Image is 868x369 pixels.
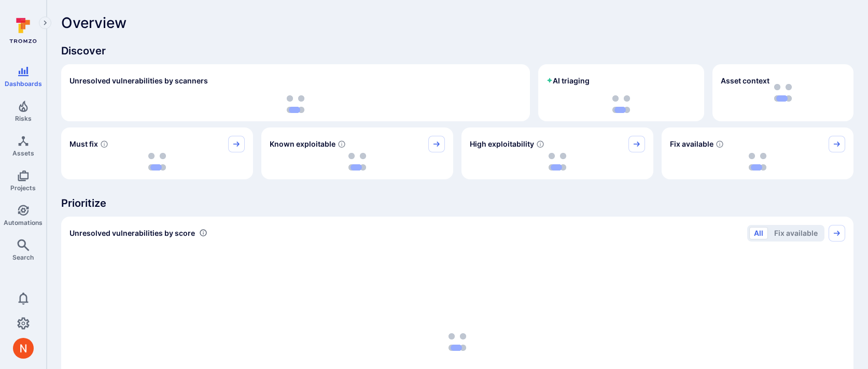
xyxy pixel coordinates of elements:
i: Expand navigation menu [41,19,49,27]
span: Assets [12,149,34,157]
span: Known exploitable [270,139,335,149]
img: Loading... [549,153,566,171]
span: Prioritize [61,196,853,210]
div: loading spinner [547,95,696,113]
span: Discover [61,44,853,58]
img: ACg8ocIprwjrgDQnDsNSk9Ghn5p5-B8DpAKWoJ5Gi9syOE4K59tr4Q=s96-c [13,338,34,359]
div: Fix available [662,127,853,179]
div: Must fix [61,127,253,179]
span: Automations [4,219,43,226]
div: Number of vulnerabilities in status 'Open' 'Triaged' and 'In process' grouped by score [199,228,207,238]
button: Fix available [769,227,822,239]
h2: AI triaging [547,76,590,86]
img: Loading... [449,333,466,351]
svg: EPSS score ≥ 0.7 [536,140,544,148]
img: Loading... [287,95,304,113]
div: loading spinner [69,152,245,171]
span: Dashboards [5,80,42,88]
span: Fix available [670,139,713,149]
img: Loading... [148,153,166,171]
span: Unresolved vulnerabilities by score [69,228,195,238]
div: loading spinner [270,152,445,171]
img: Loading... [612,95,630,113]
img: Loading... [749,153,766,171]
h2: Unresolved vulnerabilities by scanners [69,76,208,86]
span: Asset context [721,76,769,86]
button: All [749,227,768,239]
div: loading spinner [670,152,845,171]
svg: Risk score >=40 , missed SLA [100,140,108,148]
span: Risks [15,115,32,122]
span: Overview [61,15,127,31]
span: High exploitability [470,139,534,149]
div: High exploitability [461,127,653,179]
div: loading spinner [69,95,522,113]
span: Must fix [69,139,98,149]
div: loading spinner [470,152,645,171]
svg: Vulnerabilities with fix available [716,140,724,148]
button: Expand navigation menu [39,17,51,29]
img: Loading... [348,153,366,171]
div: Known exploitable [261,127,453,179]
div: Neeren Patki [13,338,34,359]
span: Search [12,253,34,261]
span: Projects [10,184,36,192]
svg: Confirmed exploitable by KEV [338,140,346,148]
